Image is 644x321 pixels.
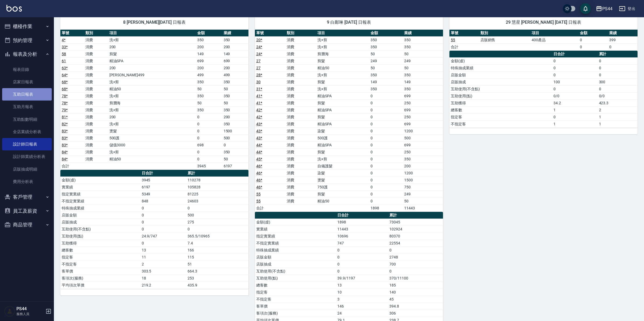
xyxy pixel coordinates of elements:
[84,99,108,106] td: 消費
[222,120,248,127] td: 350
[316,177,369,184] td: 燙髮
[196,57,222,64] td: 699
[256,59,261,63] a: 27
[84,43,108,50] td: 消費
[403,57,443,64] td: 249
[403,170,443,177] td: 1200
[285,43,316,50] td: 消費
[60,205,140,212] td: 特殊抽成業績
[84,92,108,99] td: 消費
[316,149,369,156] td: 剪髮
[449,106,552,113] td: 總客數
[196,156,222,163] td: 0
[60,170,248,289] table: a dense table
[60,163,84,170] td: 合計
[186,191,248,198] td: 81225
[196,141,222,149] td: 698
[108,64,196,71] td: 200
[108,120,196,127] td: 洗+剪
[222,71,248,78] td: 499
[108,78,196,85] td: 洗+剪
[222,78,248,85] td: 350
[530,36,579,43] td: 400產品
[449,78,552,85] td: 店販抽成
[285,149,316,156] td: 消費
[140,198,186,205] td: 848
[579,36,608,43] td: 0
[108,85,196,92] td: 精油50
[403,30,443,37] th: 業績
[403,106,443,113] td: 699
[336,219,388,226] td: 1898
[403,134,443,141] td: 500
[285,184,316,191] td: 消費
[196,36,222,43] td: 350
[316,99,369,106] td: 剪髮
[2,163,52,175] a: 店販抽成明細
[222,106,248,113] td: 350
[2,88,52,101] a: 互助日報表
[2,175,52,188] a: 費用分析表
[108,43,196,50] td: 200
[140,226,186,233] td: 0
[403,36,443,43] td: 350
[369,149,403,156] td: 0
[552,57,597,64] td: 0
[196,163,222,170] td: 3945
[196,127,222,134] td: 0
[449,120,552,127] td: 不指定客
[186,205,248,212] td: 0
[369,205,403,212] td: 1898
[108,134,196,141] td: 500護
[388,212,443,219] th: 累計
[222,92,248,99] td: 350
[285,57,316,64] td: 消費
[552,92,597,99] td: 0/0
[2,33,52,47] button: 預約管理
[552,78,597,85] td: 100
[60,184,140,191] td: 實業績
[2,138,52,150] a: 設計師日報表
[60,226,140,233] td: 互助使用(不含點)
[222,127,248,134] td: 1500
[316,106,369,113] td: 精油SPA
[449,30,479,37] th: 單號
[84,50,108,57] td: 消費
[60,219,140,226] td: 店販抽成
[285,127,316,134] td: 消費
[2,218,52,232] button: 商品管理
[552,71,597,78] td: 0
[388,219,443,226] td: 73045
[403,205,443,212] td: 11443
[403,141,443,149] td: 699
[108,99,196,106] td: 剪瀏海
[316,57,369,64] td: 剪髮
[598,120,638,127] td: 1
[369,36,403,43] td: 350
[196,149,222,156] td: 0
[2,101,52,113] a: 互助月報表
[222,134,248,141] td: 500
[222,85,248,92] td: 50
[62,59,66,63] a: 61
[552,51,597,58] th: 日合計
[449,30,638,51] table: a dense table
[449,51,638,128] table: a dense table
[16,312,44,316] p: 服務人員
[369,57,403,64] td: 249
[84,36,108,43] td: 消費
[369,184,403,191] td: 0
[449,113,552,120] td: 指定客
[403,99,443,106] td: 250
[2,76,52,88] a: 店家日報表
[285,85,316,92] td: 消費
[60,177,140,184] td: 金額(虛)
[140,212,186,219] td: 0
[108,141,196,149] td: 儲值3000
[285,163,316,170] td: 消費
[403,78,443,85] td: 149
[316,120,369,127] td: 精油SPA
[285,78,316,85] td: 消費
[285,71,316,78] td: 消費
[285,156,316,163] td: 消費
